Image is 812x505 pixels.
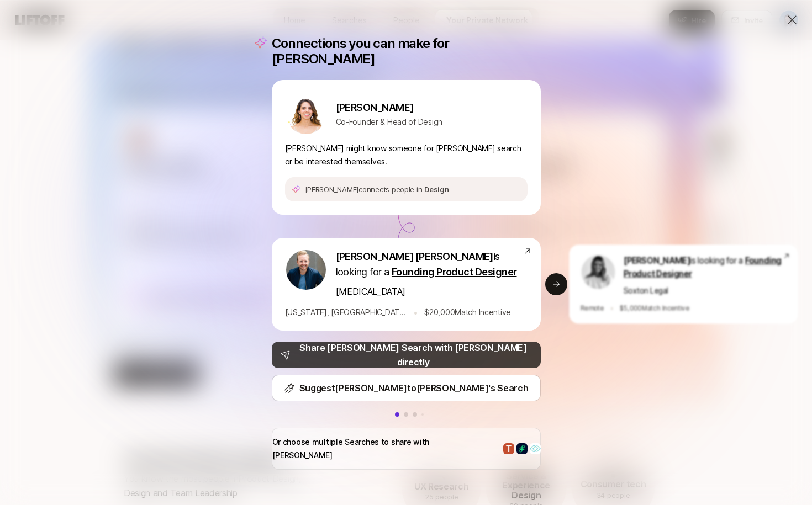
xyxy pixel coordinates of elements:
[286,94,326,134] img: 8d0482ca_1812_4c98_b136_83a29d302753.jpg
[530,443,541,454] img: Company logo
[272,342,541,368] button: Share [PERSON_NAME] Search with [PERSON_NAME] directly
[516,443,528,454] img: Company logo
[285,306,407,319] p: [US_STATE], [GEOGRAPHIC_DATA]
[392,266,517,278] span: Founding Product Designer
[623,254,782,280] p: is looking for a
[623,284,667,296] p: Soxton Legal
[285,142,528,168] p: [PERSON_NAME] might know someone for [PERSON_NAME] search or be interested themselves.
[424,185,449,194] span: Design
[424,306,511,319] p: $ 20,000 Match Incentive
[286,250,326,290] img: ACg8ocLS2l1zMprXYdipp7mfi5ZAPgYYEnnfB-SEFN0Ix-QHc6UIcGI=s160-c
[580,302,604,313] p: Remote
[581,255,615,289] img: f223ea81-67ae-4029-a4e9-74f8c6a7647c.jpg
[336,115,442,129] p: Co-Founder & Head of Design
[305,184,449,195] p: [PERSON_NAME] connects people in
[336,100,442,115] p: [PERSON_NAME]
[336,284,406,299] p: [MEDICAL_DATA]
[609,302,613,314] p: •
[299,381,529,395] p: Suggest [PERSON_NAME] to [PERSON_NAME] 's Search
[295,341,532,369] p: Share [PERSON_NAME] Search with [PERSON_NAME] directly
[503,443,514,454] img: Company logo
[336,251,493,262] span: [PERSON_NAME] [PERSON_NAME]
[336,249,523,280] p: is looking for a
[272,375,541,401] button: Suggest[PERSON_NAME]to[PERSON_NAME]'s Search
[413,305,418,320] p: •
[623,256,689,265] span: [PERSON_NAME]
[623,256,781,279] span: Founding Product Designer
[272,36,541,67] p: Connections you can make for [PERSON_NAME]
[272,435,486,462] p: Or choose multiple Searches to share with [PERSON_NAME]
[619,302,689,313] p: $ 5,000 Match Incentive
